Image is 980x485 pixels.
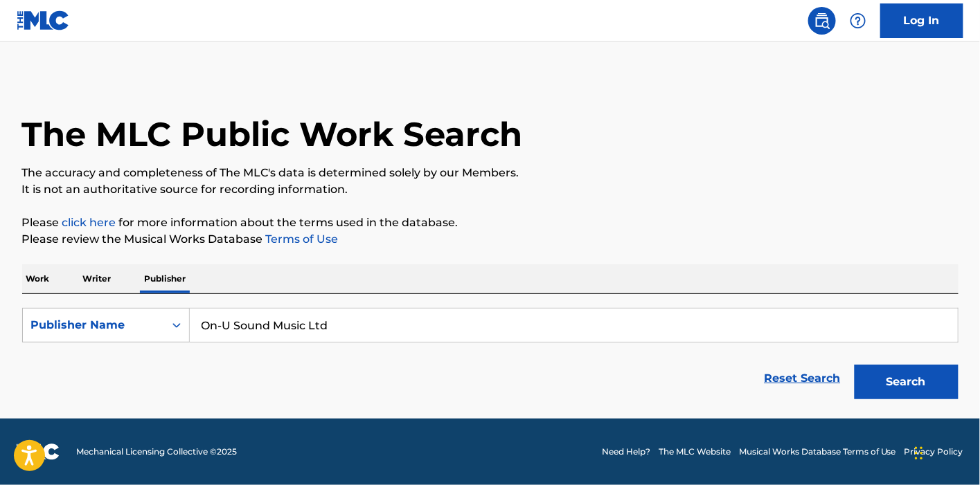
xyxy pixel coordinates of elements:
button: Search [855,365,959,399]
div: Help [844,7,872,35]
iframe: Chat Widget [911,419,980,485]
p: Work [22,264,54,293]
a: Need Help? [602,446,650,458]
p: The accuracy and completeness of The MLC's data is determined solely by our Members. [22,165,959,181]
img: search [814,12,830,29]
a: Terms of Use [263,232,339,246]
a: click here [62,216,116,229]
p: Publisher [141,264,190,293]
a: Musical Works Database Terms of Use [739,446,896,458]
p: It is not an authoritative source for recording information. [22,181,959,198]
a: Log In [880,3,963,38]
div: Drag [915,432,923,474]
img: help [850,12,866,29]
form: Search Form [22,308,959,406]
p: Please review the Musical Works Database [22,231,959,248]
a: Public Search [808,7,836,35]
img: MLC Logo [17,10,70,30]
a: Reset Search [758,363,848,394]
a: Privacy Policy [905,446,963,458]
p: Please for more information about the terms used in the database. [22,214,959,231]
img: logo [17,443,60,460]
div: Publisher Name [31,317,156,333]
h1: The MLC Public Work Search [22,113,523,155]
a: The MLC Website [659,446,731,458]
span: Mechanical Licensing Collective © 2025 [76,446,237,458]
p: Writer [79,264,116,293]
